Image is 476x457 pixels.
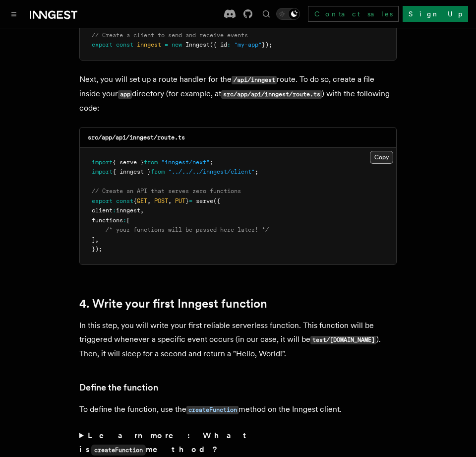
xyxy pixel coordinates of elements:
[88,134,185,141] code: src/app/api/inngest/route.ts
[276,8,300,20] button: Toggle dark mode
[255,168,258,175] span: ;
[79,319,397,361] p: In this step, you will write your first reliable serverless function. This function will be trigg...
[137,197,147,204] span: GET
[213,197,220,204] span: ({
[260,8,272,20] button: Find something...
[210,159,213,166] span: ;
[79,429,397,457] summary: Learn more: What iscreateFunctionmethod?
[168,168,255,175] span: "../../../inngest/client"
[161,159,210,166] span: "inngest/next"
[8,8,20,20] button: Toggle navigation
[116,207,140,214] span: inngest
[221,90,322,99] code: src/app/api/inngest/route.ts
[92,246,102,253] span: });
[234,41,262,48] span: "my-app"
[308,6,399,22] a: Contact sales
[137,41,161,48] span: inngest
[403,6,468,22] a: Sign Up
[92,217,123,224] span: functions
[92,236,95,243] span: ]
[92,197,113,204] span: export
[144,159,158,166] span: from
[370,151,393,164] button: Copy
[165,41,168,48] span: =
[106,226,269,233] span: /* your functions will be passed here later! */
[186,406,238,414] code: createFunction
[185,197,189,204] span: }
[79,431,250,454] strong: Learn more: What is method?
[95,236,99,243] span: ,
[116,41,133,48] span: const
[92,159,113,166] span: import
[172,41,182,48] span: new
[185,41,210,48] span: Inngest
[232,76,277,84] code: /api/inngest
[133,197,137,204] span: {
[126,217,130,224] span: [
[175,197,185,204] span: PUT
[113,159,144,166] span: { serve }
[147,197,151,204] span: ,
[151,168,165,175] span: from
[154,197,168,204] span: POST
[140,207,144,214] span: ,
[92,32,248,39] span: // Create a client to send and receive events
[79,402,397,417] p: To define the function, use the method on the Inngest client.
[79,381,158,394] a: Define the function
[92,188,241,195] span: // Create an API that serves zero functions
[92,168,113,175] span: import
[186,404,238,414] a: createFunction
[262,41,272,48] span: });
[116,197,133,204] span: const
[113,207,116,214] span: :
[118,90,132,99] code: app
[113,168,151,175] span: { inngest }
[310,336,376,344] code: test/[DOMAIN_NAME]
[92,207,113,214] span: client
[79,297,267,311] a: 4. Write your first Inngest function
[196,197,213,204] span: serve
[79,72,397,115] p: Next, you will set up a route handler for the route. To do so, create a file inside your director...
[189,197,192,204] span: =
[210,41,227,48] span: ({ id
[91,445,146,456] code: createFunction
[168,197,172,204] span: ,
[123,217,126,224] span: :
[227,41,231,48] span: :
[92,41,113,48] span: export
